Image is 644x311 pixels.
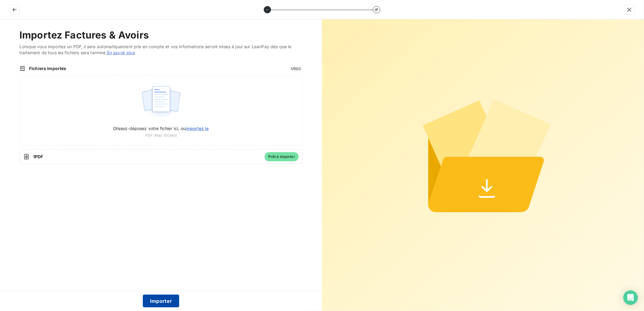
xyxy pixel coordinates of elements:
span: Fichiers importés [29,65,285,72]
span: Prêt à importer [265,152,299,161]
span: PDF (Max 100Mo) [145,133,177,138]
div: Open Intercom Messenger [623,290,638,305]
span: importez le [186,126,209,131]
span: Lorsque vous importez un PDF, il sera automatiquement pris en compte et vos informations seront m... [19,44,303,56]
span: 1 / 500 [289,66,303,71]
button: Importer [143,295,179,307]
a: En savoir plus [107,50,135,55]
h2: Importez Factures & Avoirs [19,29,303,41]
span: Glissez-déposez votre fichier ici, ou [113,126,209,131]
span: 1 PDF [33,154,261,160]
img: illustration [141,83,181,122]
